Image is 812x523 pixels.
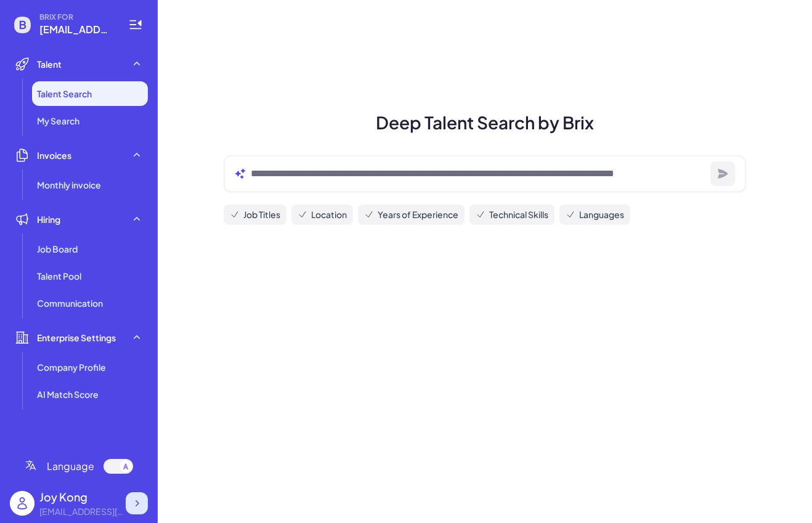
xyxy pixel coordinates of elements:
[37,213,60,225] span: Hiring
[378,208,458,221] span: Years of Experience
[37,331,116,344] span: Enterprise Settings
[37,58,62,70] span: Talent
[39,12,113,22] span: BRIX FOR
[209,110,761,136] h1: Deep Talent Search by Brix
[39,489,126,505] div: Joy Kong
[39,22,113,37] span: joy@joinbrix.com
[37,361,106,373] span: Company Profile
[489,208,548,221] span: Technical Skills
[37,115,79,127] span: My Search
[10,491,35,516] img: user_logo.png
[39,505,126,518] div: joy@joinbrix.com
[579,208,624,221] span: Languages
[243,208,280,221] span: Job Titles
[47,459,94,474] span: Language
[37,297,103,309] span: Communication
[37,149,71,161] span: Invoices
[311,208,347,221] span: Location
[37,270,81,282] span: Talent Pool
[37,243,78,255] span: Job Board
[37,388,99,400] span: AI Match Score
[37,87,92,100] span: Talent Search
[37,179,101,191] span: Monthly invoice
